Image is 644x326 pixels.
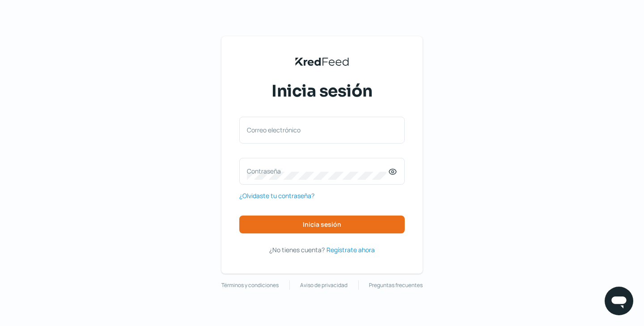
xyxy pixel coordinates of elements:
[610,292,628,310] img: chatIcon
[369,280,423,290] a: Preguntas frecuentes
[247,167,388,175] label: Contraseña
[247,126,388,134] label: Correo electrónico
[271,80,373,102] span: Inicia sesión
[303,221,341,228] span: Inicia sesión
[239,190,314,201] a: ¿Olvidaste tu contraseña?
[239,216,405,233] button: Inicia sesión
[300,280,347,290] a: Aviso de privacidad
[269,246,325,254] span: ¿No tienes cuenta?
[221,280,279,290] a: Términos y condiciones
[326,244,375,255] a: Regístrate ahora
